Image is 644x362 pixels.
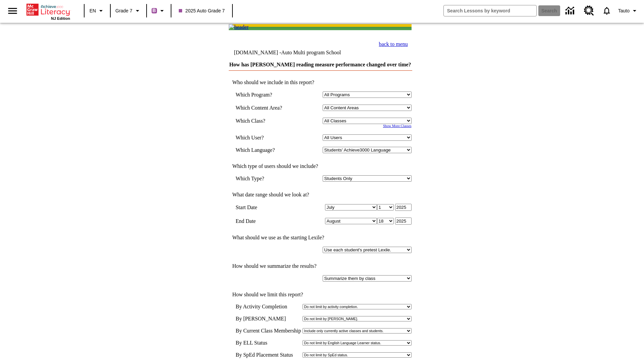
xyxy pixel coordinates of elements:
button: Profile/Settings [615,5,641,17]
img: header [229,24,249,30]
span: NJ Edition [51,16,70,20]
button: Boost Class color is purple. Change class color [149,5,169,17]
span: B [153,6,156,15]
td: What date range should we look at? [229,192,411,198]
td: By SpEd Placement Status [235,352,301,358]
span: Grade 7 [115,7,132,14]
nobr: Auto Multi program School [281,50,341,55]
td: [DOMAIN_NAME] - [234,50,341,56]
a: How has [PERSON_NAME] reading measure performance changed over time? [229,62,411,67]
nobr: Which Content Area? [235,105,282,111]
td: Which Type? [235,175,294,182]
td: How should we limit this report? [229,292,411,298]
td: Start Date [235,204,294,211]
td: By Current Class Membership [235,328,301,334]
button: Grade: Grade 7, Select a grade [113,5,144,17]
td: Who should we include in this report? [229,79,411,85]
td: Which Language? [235,147,294,153]
a: back to menu [379,41,408,47]
td: Which Program? [235,92,294,98]
span: EN [90,7,96,14]
td: How should we summarize the results? [229,263,411,269]
td: By [PERSON_NAME] [235,316,301,322]
td: What should we use as the starting Lexile? [229,235,411,241]
div: Home [26,2,70,20]
a: Notifications [598,2,615,19]
td: Which type of users should we include? [229,163,411,169]
span: 2025 Auto Grade 7 [179,7,225,14]
td: By ELL Status [235,340,301,346]
a: Data Center [561,2,580,20]
button: Open side menu [3,1,22,21]
td: End Date [235,218,294,225]
a: Resource Center, Will open in new tab [580,2,598,20]
input: search field [444,5,536,16]
td: By Activity Completion [235,304,301,310]
a: Show More Classes [383,124,412,128]
td: Which User? [235,134,294,141]
span: Tauto [618,7,630,14]
td: Which Class? [235,118,294,124]
button: Language: EN, Select a language [87,5,108,17]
